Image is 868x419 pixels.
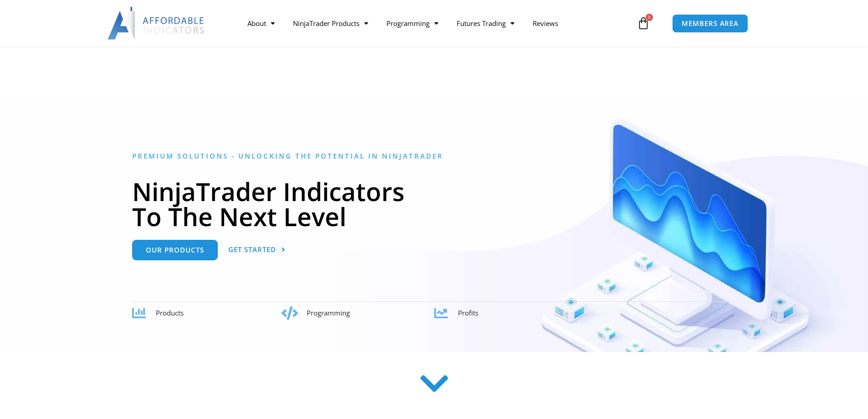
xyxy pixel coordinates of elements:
span: 0 [646,14,653,21]
a: MEMBERS AREA [672,14,748,33]
span: Programming [307,308,350,317]
span: Profits [458,308,478,317]
a: About [238,13,284,34]
a: Reviews [524,13,567,34]
nav: Menu [238,13,635,34]
a: Programming [377,13,447,34]
h1: NinjaTrader Indicators To The Next Level [132,179,736,229]
span: Get Started [228,246,276,253]
a: Get Started [228,240,286,260]
a: NinjaTrader Products [284,13,377,34]
a: 0 [623,10,663,36]
a: Our Products [132,240,218,260]
span: MEMBERS AREA [682,20,739,27]
span: Products [156,308,184,317]
h6: Premium Solutions - Unlocking the Potential in NinjaTrader [132,152,736,160]
span: Our Products [146,247,204,253]
img: LogoAI | Affordable Indicators – NinjaTrader [108,7,205,40]
a: Futures Trading [447,13,524,34]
